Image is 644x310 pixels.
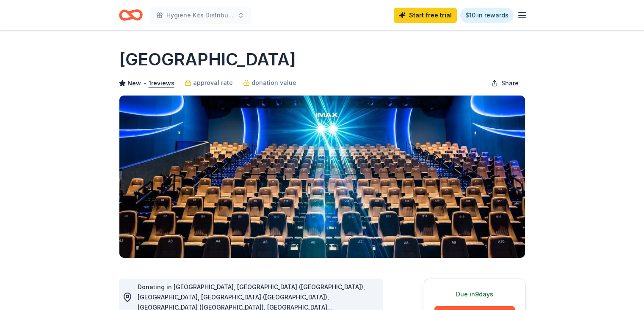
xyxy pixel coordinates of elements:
[119,5,143,25] a: Home
[252,78,296,88] span: donation value
[149,78,174,88] button: 1reviews
[243,78,296,88] a: donation value
[460,8,514,23] a: $10 in rewards
[119,48,296,71] h1: [GEOGRAPHIC_DATA]
[149,7,251,24] button: Hygiene Kits Distribution
[166,10,234,20] span: Hygiene Kits Distribution
[143,80,146,87] span: •
[434,289,515,299] div: Due in 9 days
[193,78,233,88] span: approval rate
[394,8,457,23] a: Start free trial
[484,75,525,92] button: Share
[127,78,141,88] span: New
[501,78,519,88] span: Share
[185,78,233,88] a: approval rate
[119,96,525,258] img: Image for Cinépolis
